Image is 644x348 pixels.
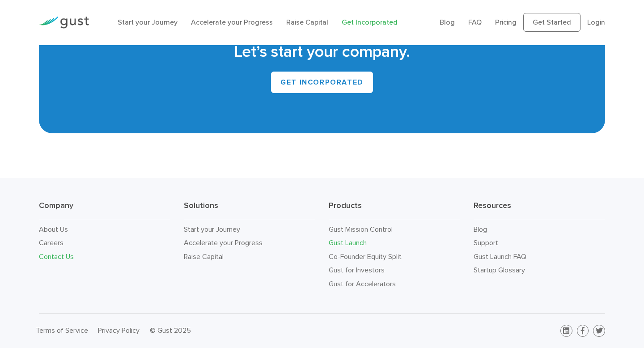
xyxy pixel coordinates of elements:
a: Start your Journey [118,18,178,26]
a: Contact Us [39,252,74,261]
a: Gust Launch [329,238,367,247]
a: Co-Founder Equity Split [329,252,402,261]
a: Raise Capital [286,18,328,26]
a: Gust for Investors [329,266,385,274]
h3: Solutions [184,200,315,219]
a: Login [587,18,605,26]
img: Gust Logo [39,17,89,29]
a: Careers [39,238,64,247]
h3: Resources [474,200,605,219]
a: About Us [39,225,68,233]
a: Accelerate your Progress [191,18,273,26]
a: FAQ [468,18,482,26]
a: Start your Journey [184,225,240,233]
h2: Let’s start your company. [52,41,592,63]
a: Privacy Policy [98,326,140,335]
a: Raise Capital [184,252,224,261]
a: Gust Mission Control [329,225,393,233]
a: Support [474,238,498,247]
div: © Gust 2025 [150,324,315,337]
a: Accelerate your Progress [184,238,263,247]
h3: Company [39,200,170,219]
a: Blog [474,225,487,233]
a: Get Started [523,13,580,32]
a: Gust Launch FAQ [474,252,526,261]
a: Startup Glossary [474,266,525,274]
h3: Products [329,200,460,219]
a: Get Incorporated [342,18,398,26]
a: Get INCORPORATED [271,72,373,93]
a: Pricing [495,18,517,26]
a: Gust for Accelerators [329,280,396,288]
a: Terms of Service [36,326,88,335]
a: Blog [440,18,455,26]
